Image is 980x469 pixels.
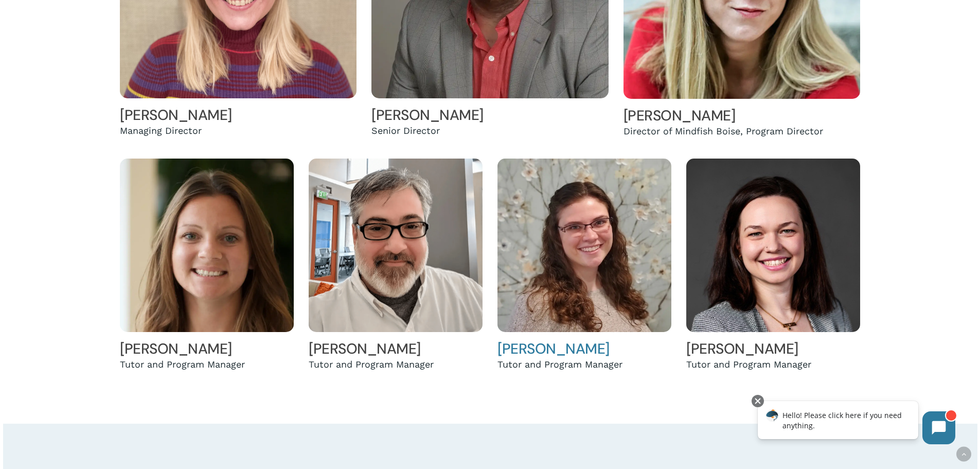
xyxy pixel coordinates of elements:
div: Tutor and Program Manager [309,358,483,371]
div: Tutor and Program Manager [686,358,860,371]
a: [PERSON_NAME] [309,339,421,358]
img: Sophia Matuszewicz [686,159,860,333]
div: Tutor and Program Manager [497,358,671,371]
img: Jason King [309,159,483,333]
iframe: Chatbot [747,393,966,455]
a: [PERSON_NAME] [120,106,232,125]
img: Holly Andreassen [497,159,671,333]
a: [PERSON_NAME] [371,106,484,125]
div: Senior Director [371,125,608,137]
div: Tutor and Program Manager [120,358,294,371]
div: Director of Mindfish Boise, Program Director [623,125,860,137]
a: [PERSON_NAME] [497,339,610,358]
a: [PERSON_NAME] [120,339,232,358]
div: Managing Director [120,125,357,137]
img: Megan McCann [120,159,294,333]
a: [PERSON_NAME] [623,106,736,125]
a: [PERSON_NAME] [686,339,798,358]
